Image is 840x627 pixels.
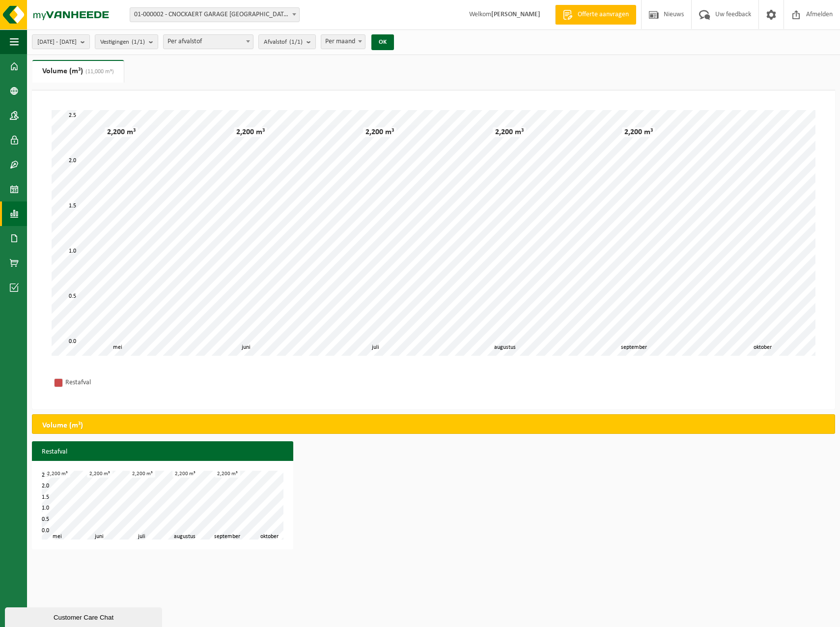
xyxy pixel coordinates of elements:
[105,127,138,137] div: 2,200 m³
[130,470,155,478] div: 2,200 m³
[363,127,396,137] div: 2,200 m³
[5,605,164,627] iframe: chat widget
[575,10,631,20] span: Offerte aanvragen
[371,34,394,50] button: OK
[87,470,112,478] div: 2,200 m³
[172,470,198,478] div: 2,200 m³
[37,35,77,50] span: [DATE] - [DATE]
[163,34,253,49] span: Per afvalstof
[234,127,267,137] div: 2,200 m³
[83,69,114,75] span: (11,000 m³)
[100,35,145,50] span: Vestigingen
[32,60,124,83] a: Volume (m³)
[95,34,158,49] button: Vestigingen(1/1)
[258,34,316,49] button: Afvalstof(1/1)
[493,127,526,137] div: 2,200 m³
[289,39,303,45] count: (1/1)
[491,11,540,18] strong: [PERSON_NAME]
[32,441,293,463] h3: Restafval
[321,34,365,49] span: Per maand
[164,35,253,49] span: Per afvalstof
[65,376,193,389] div: Restafval
[132,39,145,45] count: (1/1)
[130,7,300,22] span: 01-000002 - CNOCKAERT GARAGE NV - OUDENAARDE
[321,35,365,49] span: Per maand
[622,127,655,137] div: 2,200 m³
[555,5,636,25] a: Offerte aanvragen
[32,415,93,436] h2: Volume (m³)
[32,34,90,49] button: [DATE] - [DATE]
[215,470,240,478] div: 2,200 m³
[130,8,299,22] span: 01-000002 - CNOCKAERT GARAGE NV - OUDENAARDE
[264,35,303,50] span: Afvalstof
[45,470,70,478] div: 2,200 m³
